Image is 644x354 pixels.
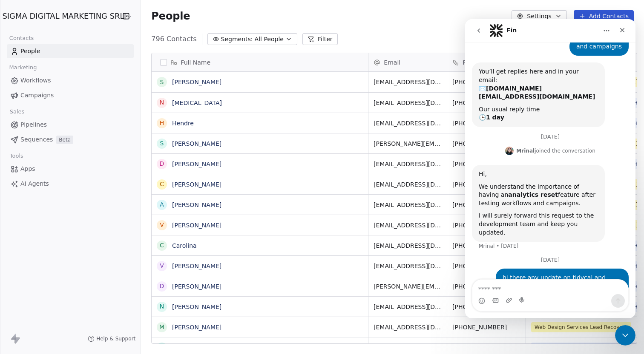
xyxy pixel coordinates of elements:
[374,201,442,209] span: [EMAIL_ADDRESS][DOMAIN_NAME]
[452,282,520,291] span: [PHONE_NUMBER]
[160,200,164,209] div: A
[6,150,27,162] span: Tools
[452,119,520,127] span: [PHONE_NUMBER]
[7,118,134,132] a: Pipelines
[7,133,134,147] a: SequencesBeta
[172,283,221,290] a: [PERSON_NAME]
[452,221,520,229] span: [PHONE_NUMBER]
[368,53,447,71] div: Email
[374,160,442,168] span: [EMAIL_ADDRESS][DOMAIN_NAME]
[463,58,507,67] span: Phone Number
[20,179,49,188] span: AI Agents
[615,325,635,346] iframe: Intercom live chat
[374,221,442,229] span: [EMAIL_ADDRESS][DOMAIN_NAME]
[172,263,221,269] a: [PERSON_NAME]
[374,343,442,352] span: [EMAIL_ADDRESS][DOMAIN_NAME]
[384,58,400,67] span: Email
[181,58,210,67] span: Full Name
[374,262,442,270] span: [EMAIL_ADDRESS][DOMAIN_NAME]
[531,322,631,332] span: Web Design Services Lead Recovery
[10,9,112,23] button: SIGMA DIGITAL MARKETING SRL
[172,242,197,249] a: Carolina
[7,44,134,58] a: People
[20,135,53,144] span: Sequences
[574,10,634,22] button: Add Contacts
[465,19,635,318] iframe: Intercom live chat
[374,282,442,291] span: [PERSON_NAME][EMAIL_ADDRESS][PERSON_NAME][DOMAIN_NAME]
[20,91,54,100] span: Campaigns
[20,120,47,129] span: Pipelines
[374,139,442,148] span: [PERSON_NAME][EMAIL_ADDRESS][DOMAIN_NAME]
[452,262,520,270] span: [PHONE_NUMBER]
[172,140,221,147] a: [PERSON_NAME]
[7,74,134,88] a: Workflows
[56,136,73,144] span: Beta
[452,241,520,250] span: [PHONE_NUMBER]
[88,335,135,342] a: Help & Support
[160,221,164,229] div: V
[6,61,40,74] span: Marketing
[374,323,442,331] span: [EMAIL_ADDRESS][DOMAIN_NAME]
[172,120,194,127] a: Hendre
[512,10,566,22] button: Settings
[160,180,164,189] div: C
[2,11,124,22] span: SIGMA DIGITAL MARKETING SRL
[374,119,442,127] span: [EMAIL_ADDRESS][DOMAIN_NAME]
[172,201,221,208] a: [PERSON_NAME]
[452,160,520,168] span: [PHONE_NUMBER]
[160,302,164,311] div: N
[452,180,520,189] span: [PHONE_NUMBER]
[151,10,190,23] span: People
[160,139,164,148] div: S
[6,105,28,118] span: Sales
[160,98,164,107] div: N
[172,79,221,85] a: [PERSON_NAME]
[159,323,164,331] div: M
[7,162,134,176] a: Apps
[452,139,520,148] span: [PHONE_NUMBER]
[374,180,442,189] span: [EMAIL_ADDRESS][DOMAIN_NAME]
[96,335,135,342] span: Help & Support
[221,35,253,44] span: Segments:
[452,78,520,86] span: [PHONE_NUMBER]
[452,323,520,331] span: [PHONE_NUMBER]
[20,76,51,85] span: Workflows
[302,33,338,45] button: Filter
[172,344,193,351] a: Marina
[20,47,40,56] span: People
[7,88,134,102] a: Campaigns
[172,99,222,106] a: [MEDICAL_DATA]
[6,32,37,45] span: Contacts
[7,177,134,191] a: AI Agents
[20,164,35,173] span: Apps
[374,241,442,250] span: [EMAIL_ADDRESS][DOMAIN_NAME]
[160,119,164,127] div: H
[152,53,368,71] div: Full Name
